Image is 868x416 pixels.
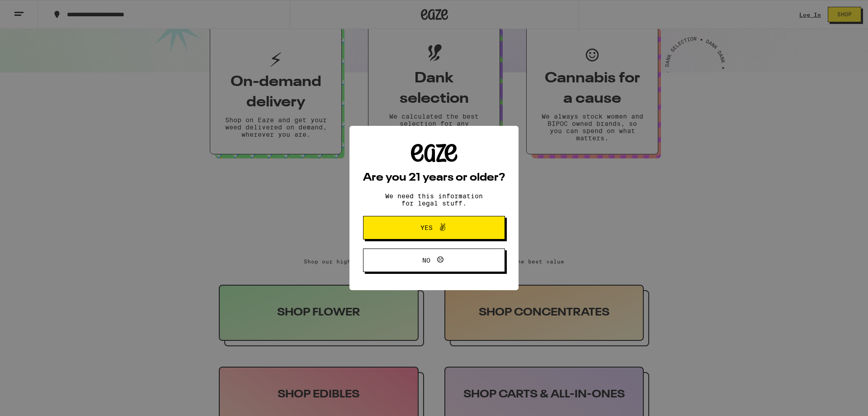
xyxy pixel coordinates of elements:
[5,6,65,14] span: Hi. Need any help?
[422,257,430,263] span: No
[363,172,505,183] h2: Are you 21 years or older?
[363,216,505,239] button: Yes
[420,225,433,231] span: Yes
[363,249,505,272] button: No
[377,192,491,207] p: We need this information for legal stuff.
